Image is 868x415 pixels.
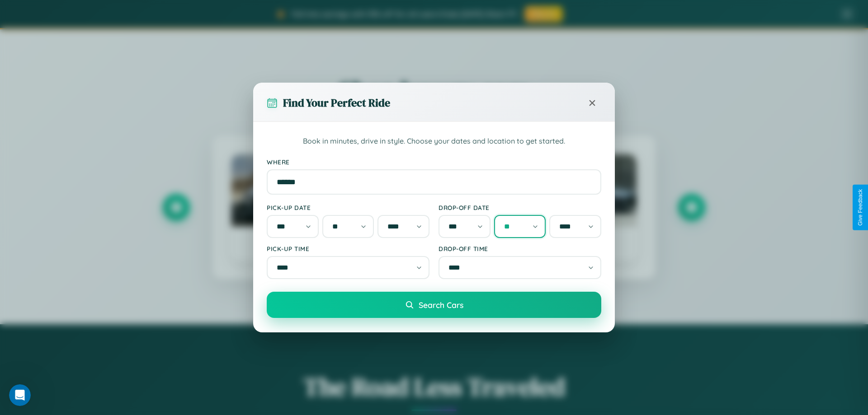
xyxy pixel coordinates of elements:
[419,300,463,310] span: Search Cars
[267,292,601,318] button: Search Cars
[267,204,429,211] label: Pick-up Date
[267,158,601,166] label: Where
[283,95,390,110] h3: Find Your Perfect Ride
[439,204,601,211] label: Drop-off Date
[439,245,601,252] label: Drop-off Time
[267,245,429,252] label: Pick-up Time
[267,135,601,147] p: Book in minutes, drive in style. Choose your dates and location to get started.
